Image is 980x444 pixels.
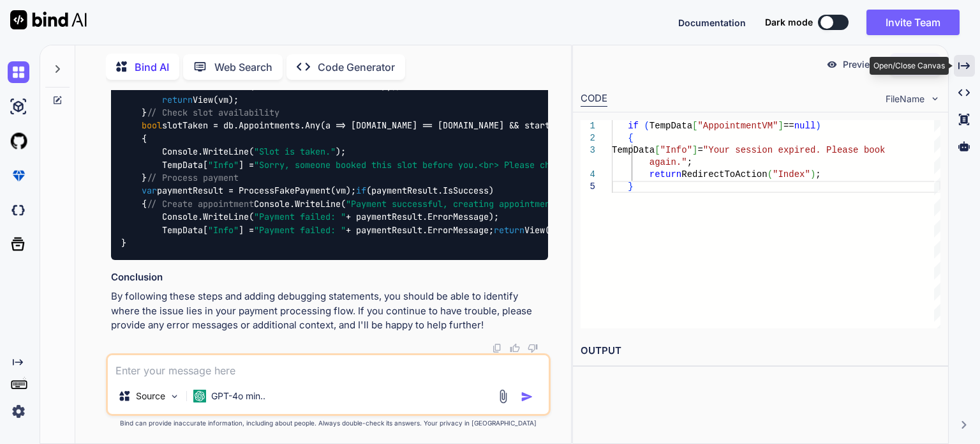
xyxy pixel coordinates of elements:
img: settings [8,401,29,422]
img: Pick Models [169,391,180,402]
span: null [794,121,816,131]
img: attachment [496,389,510,404]
span: return [494,224,524,236]
div: 4 [581,169,595,181]
span: "Info" [208,224,239,236]
img: dislike [528,343,538,353]
span: Dark mode [765,16,813,29]
span: } [628,181,633,192]
p: GPT-4o min.. [211,390,265,402]
img: copy [492,343,502,353]
img: premium [8,165,29,187]
span: = [698,145,703,155]
span: "Index" [773,169,810,180]
span: "Info" [660,145,692,155]
img: chat [8,61,29,83]
span: "Model state is invalid." [254,81,382,93]
img: ai-studio [8,96,29,118]
img: Bind AI [10,10,87,29]
div: 5 [581,181,595,193]
span: "Payment successful, creating appointment." [346,198,565,210]
img: githubLight [8,130,29,152]
span: ( [644,121,650,131]
span: var [142,185,157,197]
span: again." [650,157,687,167]
span: Documentation [678,17,746,28]
img: darkCloudIdeIcon [8,199,29,221]
span: ) [815,121,820,131]
span: return [650,169,681,180]
div: 3 [581,144,595,157]
span: { [628,133,633,143]
p: Bind AI [135,59,169,75]
span: == [783,121,794,131]
p: By following these steps and adding debugging statements, you should be able to identify where th... [111,289,548,333]
p: Code Generator [318,59,395,75]
button: Documentation [678,16,746,29]
span: ; [815,169,820,180]
img: like [510,343,520,353]
h3: Conclusion [111,270,548,285]
p: Bind can provide inaccurate information, including about people. Always double-check its answers.... [106,418,551,428]
span: // Create appointment [147,198,254,210]
button: Invite Team [866,10,960,35]
span: return [162,94,193,105]
div: 2 [581,132,595,144]
span: bool [142,120,162,132]
span: "Info" [208,159,239,171]
img: preview [826,59,838,70]
span: "Sorry, someone booked this slot before you.<br> Please choose another time." [254,159,647,171]
div: CODE [581,91,607,107]
code: [ ] { Console.WriteLine( ); (ModelState.IsValid) { Console.WriteLine( ); } { Console.WriteLine( )... [121,41,923,250]
p: Source [136,390,165,402]
span: ) [810,169,815,180]
span: FileName [886,93,924,105]
p: Preview [843,58,877,71]
span: ; [687,157,692,167]
h2: OUTPUT [573,336,948,366]
span: TempData [650,121,692,131]
span: ] [692,145,697,155]
p: Web Search [214,59,272,75]
span: [ [655,145,660,155]
span: RedirectToAction [681,169,767,180]
span: if [356,185,366,197]
span: // Return the view with the model to show validation errors [392,81,693,93]
span: // Process payment [147,172,239,183]
span: ( [768,169,773,180]
span: TempData [612,145,655,155]
span: "Payment failed: " [254,211,346,223]
img: GPT-4o mini [193,390,206,402]
span: "Payment failed: " [254,224,346,236]
span: "AppointmentVM" [698,121,778,131]
span: // Check slot availability [147,107,279,118]
div: 1 [581,120,595,132]
span: "Your session expired. Please book [703,145,886,155]
span: [ [692,121,697,131]
div: Open/Close Canvas [870,57,949,75]
img: icon [521,390,533,403]
span: if [628,121,639,131]
span: ] [778,121,783,131]
img: chevron down [930,93,940,104]
span: "Slot is taken." [254,146,336,158]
